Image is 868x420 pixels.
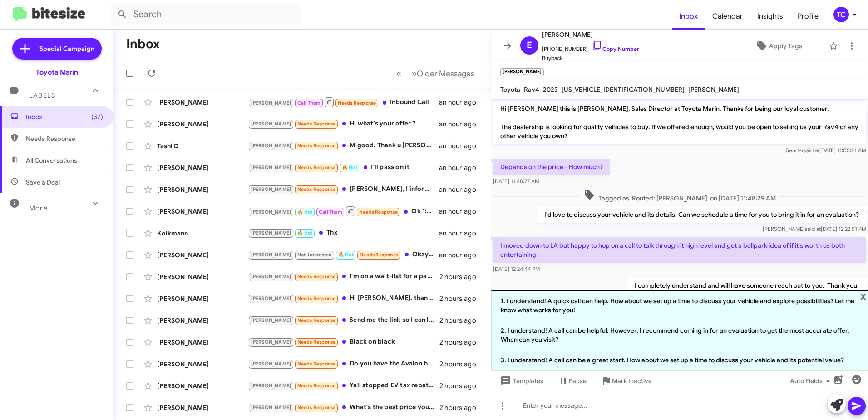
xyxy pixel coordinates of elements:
h1: Inbox [126,37,160,51]
span: Call Them [319,209,342,215]
span: More [29,204,48,212]
a: Calendar [705,3,750,30]
span: Needs Response [297,383,336,389]
span: said at [804,147,819,154]
span: Needs Response [297,186,336,192]
div: Okay 👍 [248,250,439,260]
span: Auto Fields [790,373,833,389]
p: Hi [PERSON_NAME] this is [PERSON_NAME], Sales Director at Toyota Marin. Thanks for being our loya... [493,100,866,144]
li: 1. I understand! A quick call can help. How about we set up a time to discuss your vehicle and ex... [491,290,868,320]
p: I completely understand and will have someone reach out to you. Thank you! [627,277,866,294]
li: 3. I understand! A call can be a great start. How about we set up a time to discuss your vehicle ... [491,350,868,370]
span: [DATE] 11:48:27 AM [493,178,539,185]
span: All Conversations [26,156,77,165]
div: I'll pass on it [248,162,439,173]
div: [PERSON_NAME], I informed [PERSON_NAME] about [DATE] that I was no longer interested in the RAV4.... [248,184,439,195]
p: Depends on the price - How much? [493,159,610,175]
div: an hour ago [439,163,483,172]
div: Do you have the Avalon hybrid available? [248,359,439,369]
div: an hour ago [439,141,483,150]
p: I moved down to LA but happy to hop on a call to talk through it high level and get a ballpark id... [493,237,866,263]
p: I'd love to discuss your vehicle and its details. Can we schedule a time for you to bring it in f... [537,206,866,223]
span: [PERSON_NAME] [251,295,291,301]
small: [PERSON_NAME] [500,68,544,76]
button: Mark Inactive [594,373,659,389]
span: Buyback [542,54,639,63]
div: 2 hours ago [439,381,483,390]
div: an hour ago [439,98,483,107]
div: Kolkmann [157,229,248,238]
span: [US_VEHICLE_IDENTIFICATION_NUMBER] [562,85,685,94]
div: [PERSON_NAME] [157,403,248,412]
span: Needs Response [297,405,336,410]
div: an hour ago [439,120,483,129]
span: (37) [91,112,103,121]
div: an hour ago [439,229,483,238]
span: Labels [29,91,55,100]
span: Needs Response [338,100,376,106]
span: [PERSON_NAME] [251,230,291,236]
button: Pause [551,373,594,389]
span: Needs Response [297,121,336,127]
div: [PERSON_NAME] [157,338,248,347]
span: Rav4 [524,85,539,94]
span: Pause [569,373,587,389]
div: [PERSON_NAME] [157,272,248,281]
span: Needs Response [360,252,398,258]
span: [PERSON_NAME] [542,29,639,40]
button: Previous [391,64,407,83]
span: [PERSON_NAME] [251,252,291,258]
span: E [527,38,532,53]
span: 🔥 Hot [297,209,313,215]
div: [PERSON_NAME] [157,294,248,303]
div: 2 hours ago [439,316,483,325]
li: 2. I understand! A call can be helpful. However, I recommend coming in for an evaluation to get t... [491,320,868,350]
span: » [412,68,417,79]
div: Toyota Marin [36,68,78,77]
button: Apply Tags [732,38,824,54]
div: Black on black [248,337,439,347]
span: Inbox [26,112,103,121]
div: 2 hours ago [439,403,483,412]
div: Tashi D [157,141,248,150]
a: Profile [790,3,826,30]
div: Yall stopped EV tax rebate 5 days before the deadline. Endless yall significantly reduced your pr... [248,380,439,391]
span: Needs Response [297,143,336,149]
span: 🔥 Hot [338,252,354,258]
div: 2 hours ago [439,360,483,369]
span: Needs Response [297,274,336,280]
span: [PERSON_NAME] [251,165,291,170]
span: 🔥 Hot [297,230,313,236]
div: [PERSON_NAME] [157,316,248,325]
span: [PERSON_NAME] [251,361,291,367]
span: Needs Response [297,317,336,323]
span: Needs Response [297,165,336,170]
span: [PERSON_NAME] [251,121,291,127]
a: Insights [750,3,790,30]
button: Next [406,64,480,83]
a: Inbox [672,3,705,30]
span: Save a Deal [26,178,60,187]
span: Needs Response [297,361,336,367]
span: [PERSON_NAME] [251,100,291,106]
span: [PERSON_NAME] [251,317,291,323]
span: Tagged as 'Routed: [PERSON_NAME]' on [DATE] 11:48:29 AM [580,190,779,203]
div: 2 hours ago [439,272,483,281]
div: [PERSON_NAME] [157,381,248,390]
span: Toyota [500,85,520,94]
div: TC [833,7,849,22]
button: TC [826,7,858,22]
div: an hour ago [439,250,483,260]
a: Special Campaign [12,38,102,60]
span: Older Messages [417,69,474,79]
span: [PERSON_NAME] [251,143,291,149]
span: 2023 [543,85,558,94]
span: « [396,68,401,79]
a: Copy Number [592,45,639,52]
span: 🔥 Hot [342,165,357,170]
div: 2 hours ago [439,338,483,347]
div: [PERSON_NAME] [157,163,248,172]
div: What's the best price you can get me on an SR5 4 door. [248,402,439,413]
